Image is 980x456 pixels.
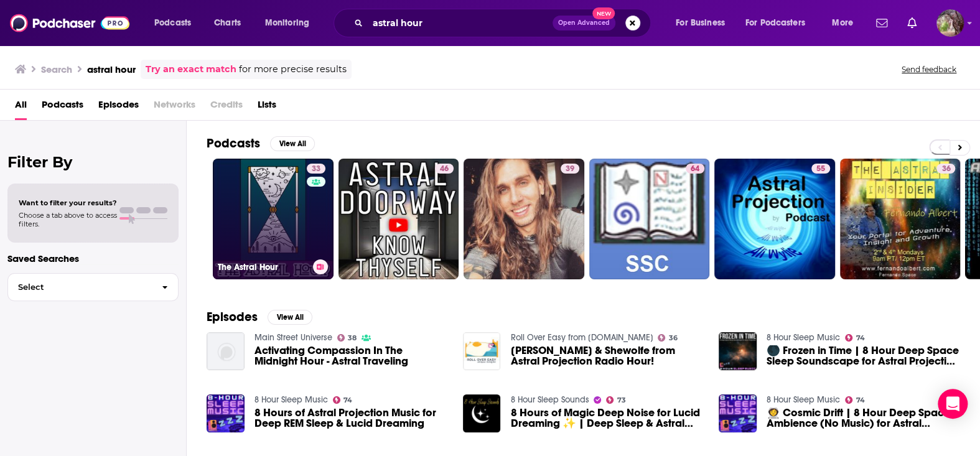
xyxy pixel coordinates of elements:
[333,396,353,404] a: 74
[745,14,805,32] span: For Podcasters
[254,345,448,366] span: Activating Compassion In The Midnight Hour - Astral Traveling
[41,63,72,75] h3: Search
[737,13,823,33] button: open menu
[686,164,704,174] a: 64
[767,394,840,405] a: 8 Hour Sleep Music
[669,335,678,341] span: 36
[307,164,325,174] a: 33
[268,310,312,325] button: View All
[936,9,964,37] img: User Profile
[19,198,117,207] span: Want to filter your results?
[871,12,892,34] a: Show notifications dropdown
[254,332,332,343] a: Main Street Universe
[312,163,320,175] span: 33
[811,164,830,174] a: 55
[146,62,236,77] a: Try an exact match
[767,345,960,366] a: 🌑 Frozen in Time | 8 Hour Deep Space Sleep Soundscape for Astral Projection & Lucid Dreaming 👨‍🚀
[510,332,653,343] a: Roll Over Easy from BFF.fm
[7,153,179,171] h2: Filter By
[154,14,191,32] span: Podcasts
[270,136,315,151] button: View All
[258,95,276,120] span: Lists
[767,345,960,366] span: 🌑 Frozen in Time | 8 Hour Deep Space Sleep Soundscape for Astral Projection & [PERSON_NAME] Dream...
[667,13,740,33] button: open menu
[617,398,626,403] span: 73
[463,394,501,432] img: 8 Hours of Magic Deep Noise for Lucid Dreaming ✨ | Deep Sleep & Astral Travel
[941,163,950,175] span: 36
[510,394,589,405] a: 8 Hour Sleep Sounds
[146,13,207,33] button: open menu
[98,95,139,120] a: Episodes
[938,389,968,419] div: Open Intercom Messenger
[719,332,757,370] img: 🌑 Frozen in Time | 8 Hour Deep Space Sleep Soundscape for Astral Projection & Lucid Dreaming 👨‍🚀
[463,332,501,370] img: Beatrix Gravesguard & Shewolfe from Astral Projection Radio Hour!
[592,7,615,19] span: New
[154,95,195,120] span: Networks
[256,13,325,33] button: open menu
[464,159,584,279] a: 39
[214,14,241,32] span: Charts
[345,9,663,37] div: Search podcasts, credits, & more...
[210,95,243,120] span: Credits
[337,334,357,342] a: 38
[832,14,853,32] span: More
[816,163,825,175] span: 55
[898,64,960,75] button: Send feedback
[207,332,245,370] img: Activating Compassion In The Midnight Hour - Astral Traveling
[440,163,449,175] span: 46
[719,394,757,432] img: 👩‍🚀 Cosmic Drift | 8 Hour Deep Space Ambience (No Music) for Astral Projection, Deep Healing Slee...
[845,396,865,404] a: 74
[254,394,328,405] a: 8 Hour Sleep Music
[589,159,710,279] a: 64
[856,335,865,341] span: 74
[206,13,248,33] a: Charts
[15,95,27,120] a: All
[566,163,574,175] span: 39
[936,9,964,37] span: Logged in as MSanz
[435,164,454,174] a: 46
[823,13,869,33] button: open menu
[368,13,553,33] input: Search podcasts, credits, & more...
[845,334,865,342] a: 74
[936,9,964,37] button: Show profile menu
[936,164,955,174] a: 36
[8,283,152,291] span: Select
[10,11,129,35] a: Podchaser - Follow, Share and Rate Podcasts
[7,253,179,264] p: Saved Searches
[558,20,610,26] span: Open Advanced
[213,159,334,279] a: 33The Astral Hour
[19,211,117,228] span: Choose a tab above to access filters.
[606,396,626,404] a: 73
[207,309,312,325] a: EpisodesView All
[207,136,260,151] h2: Podcasts
[348,335,357,341] span: 38
[767,332,840,343] a: 8 Hour Sleep Music
[87,63,136,75] h3: astral hour
[510,345,704,366] a: Beatrix Gravesguard & Shewolfe from Astral Projection Radio Hour!
[561,164,579,174] a: 39
[207,136,315,151] a: PodcastsView All
[207,309,258,325] h2: Episodes
[510,345,704,366] span: [PERSON_NAME] & Shewolfe from Astral Projection Radio Hour!
[265,14,309,32] span: Monitoring
[553,16,615,30] button: Open AdvancedNew
[7,273,179,301] button: Select
[767,407,960,429] span: 👩‍🚀 Cosmic Drift | 8 Hour Deep Space Ambience (No Music) for Astral Projection, Deep Healing Slee...
[510,407,704,429] a: 8 Hours of Magic Deep Noise for Lucid Dreaming ✨ | Deep Sleep & Astral Travel
[207,394,245,432] img: 8 Hours of Astral Projection Music for Deep REM Sleep & Lucid Dreaming
[856,398,865,403] span: 74
[42,95,83,120] a: Podcasts
[676,14,725,32] span: For Business
[254,407,448,429] a: 8 Hours of Astral Projection Music for Deep REM Sleep & Lucid Dreaming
